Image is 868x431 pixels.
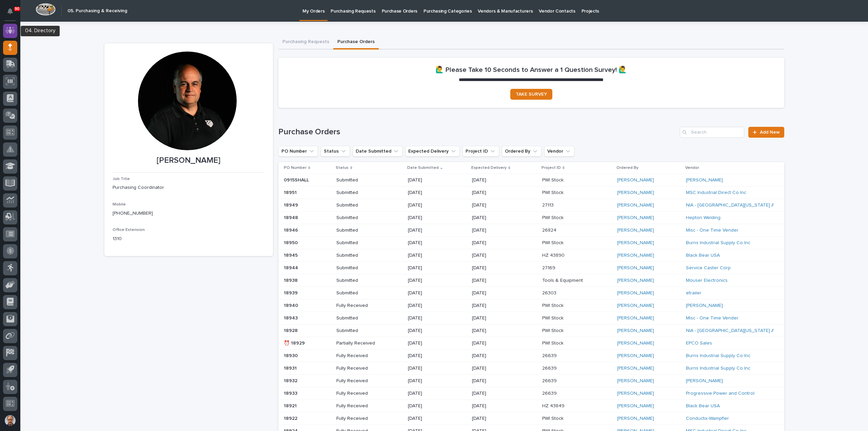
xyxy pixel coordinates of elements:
p: 1310 [113,235,265,242]
a: [PERSON_NAME] [617,190,654,196]
tr: 1894818948 Submitted[DATE][DATE]PWI StockPWI Stock [PERSON_NAME] Hepton Welding [278,212,784,224]
span: Mobile [113,202,126,207]
p: Fully Received [336,353,385,359]
p: PWI Stock [542,327,565,334]
tr: ⏰ 18929⏰ 18929 Partially Received[DATE][DATE]PWI StockPWI Stock [PERSON_NAME] EPCO Sales [278,337,784,350]
input: Search [680,127,744,138]
p: Expected Delivery [471,164,507,172]
a: [PERSON_NAME] [617,315,654,321]
tr: 1895118951 Submitted[DATE][DATE]PWI StockPWI Stock [PERSON_NAME] MSC Industrial Direct Co Inc [278,187,784,199]
button: PO Number [278,146,318,157]
a: [PERSON_NAME] [617,340,654,346]
p: Submitted [336,177,385,183]
p: [DATE] [472,253,520,258]
a: Black Bear USA [686,253,720,258]
a: [PERSON_NAME] [617,240,654,246]
p: 26639 [542,364,558,371]
p: 18931 [284,364,298,371]
p: 27113 [542,201,555,208]
p: 18951 [284,189,298,196]
p: [DATE] [472,353,520,359]
p: Submitted [336,240,385,246]
p: [DATE] [472,202,520,208]
p: [DATE] [472,328,520,334]
a: [PERSON_NAME] [686,177,723,183]
p: PWI Stock [542,214,565,221]
p: Purchasing Coordinator [113,184,265,191]
p: Project ID [541,164,561,172]
a: Mouser Electronics [686,278,728,283]
p: 18948 [284,214,299,221]
p: 18922 [284,414,299,422]
a: Service Caster Corp [686,265,731,271]
p: PWI Stock [542,301,565,309]
p: 18940 [284,301,299,309]
p: [DATE] [472,228,520,233]
h2: 05. Purchasing & Receiving [67,8,127,14]
p: 27169 [542,264,557,271]
a: [PERSON_NAME] [617,228,654,233]
p: [DATE] [408,177,456,183]
p: [DATE] [408,378,456,384]
a: [PHONE_NUMBER] [113,211,153,216]
p: [DATE] [472,215,520,221]
p: 0915SHALL [284,176,310,183]
a: MSC Industrial Direct Co Inc [686,190,746,196]
a: [PERSON_NAME] [617,202,654,208]
p: Ordered By [616,164,638,172]
button: Date Submitted [353,146,402,157]
a: Misc - One Time Vender [686,315,738,321]
p: 18938 [284,276,299,283]
p: [DATE] [408,265,456,271]
tr: 1894418944 Submitted[DATE][DATE]2716927169 [PERSON_NAME] Service Caster Corp [278,262,784,274]
tr: 1892118921 Fully Received[DATE][DATE]HZ 43849HZ 43849 [PERSON_NAME] Black Bear USA [278,399,784,412]
p: 26303 [542,289,558,296]
p: Fully Received [336,378,385,384]
p: [DATE] [472,240,520,246]
p: 18930 [284,352,299,359]
p: Submitted [336,278,385,283]
p: 18939 [284,289,299,296]
p: Vendor [685,164,699,172]
p: [DATE] [408,353,456,359]
p: Date Submitted [407,164,439,172]
p: [DATE] [472,278,520,283]
a: [PERSON_NAME] [617,265,654,271]
p: 18928 [284,327,299,334]
a: [PERSON_NAME] [617,290,654,296]
p: [DATE] [472,265,520,271]
p: [DATE] [472,315,520,321]
p: Submitted [336,265,385,271]
p: [DATE] [408,340,456,346]
h1: Purchase Orders [278,127,677,137]
p: 18943 [284,314,299,321]
a: [PERSON_NAME] [686,378,723,384]
p: Submitted [336,228,385,233]
p: [DATE] [408,303,456,309]
a: Add New [748,127,784,138]
tr: 1895018950 Submitted[DATE][DATE]PWI StockPWI Stock [PERSON_NAME] Burns Industrial Supply Co Inc [278,237,784,249]
p: PWI Stock [542,189,565,196]
p: [DATE] [408,391,456,396]
p: [PERSON_NAME] [113,156,265,165]
a: [PERSON_NAME] [617,366,654,371]
tr: 1892818928 Submitted[DATE][DATE]PWI StockPWI Stock [PERSON_NAME] NIA - [GEOGRAPHIC_DATA][US_STATE... [278,325,784,337]
p: [DATE] [408,366,456,371]
p: [DATE] [408,403,456,409]
span: Office Extension [113,228,145,232]
a: Burns Industrial Supply Co Inc [686,353,750,359]
a: Hepton Welding [686,215,721,221]
span: TAKE SURVEY [516,92,547,97]
tr: 1893818938 Submitted[DATE][DATE]Tools & EquipmentTools & Equipment [PERSON_NAME] Mouser Electronics [278,274,784,287]
tr: 1893018930 Fully Received[DATE][DATE]2663926639 [PERSON_NAME] Burns Industrial Supply Co Inc [278,350,784,362]
p: 26824 [542,226,558,233]
button: Purchase Orders [333,35,379,50]
button: Status [321,146,350,157]
p: 18921 [284,402,298,409]
p: [DATE] [472,378,520,384]
a: NIA - [GEOGRAPHIC_DATA][US_STATE] Axle [686,328,781,334]
a: [PERSON_NAME] [617,403,654,409]
p: [DATE] [472,190,520,196]
a: [PERSON_NAME] [617,416,654,422]
a: Black Bear USA [686,403,720,409]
